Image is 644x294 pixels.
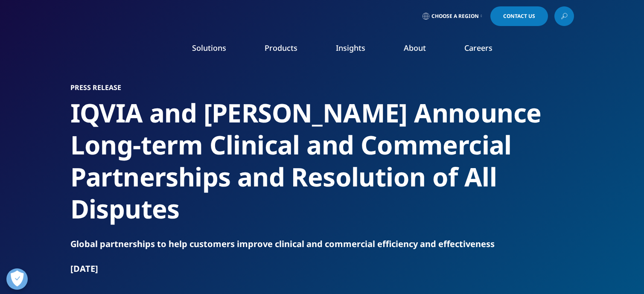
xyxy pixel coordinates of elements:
[503,14,535,19] span: Contact Us
[142,30,574,70] nav: Primary
[490,6,548,26] a: Contact Us
[404,43,426,53] a: About
[6,268,28,290] button: 優先設定センターを開く
[70,238,574,250] div: Global partnerships to help customers improve clinical and commercial efficiency and effectiveness
[70,263,574,275] div: [DATE]
[192,43,226,53] a: Solutions
[70,83,574,92] h1: Press Release
[265,43,297,53] a: Products
[70,97,574,225] h2: IQVIA and [PERSON_NAME] Announce Long-term Clinical and Commercial Partnerships and Resolution of...
[336,43,365,53] a: Insights
[431,13,479,20] span: Choose a Region
[464,43,492,53] a: Careers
